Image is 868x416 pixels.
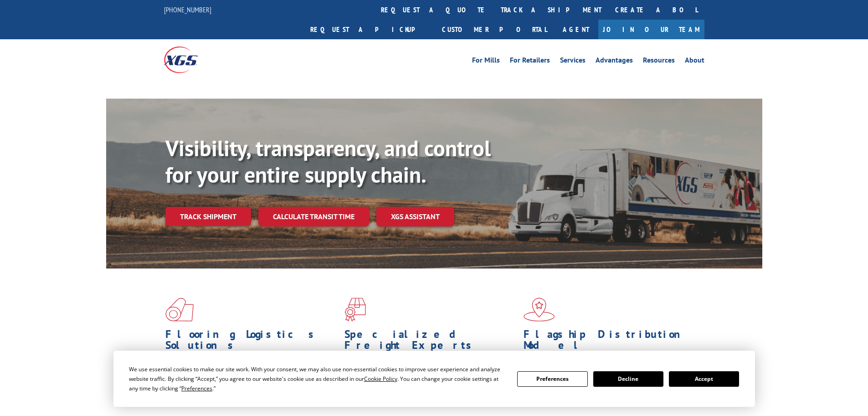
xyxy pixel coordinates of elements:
[181,384,212,392] span: Preferences
[517,371,587,387] button: Preferences
[364,375,397,383] span: Cookie Policy
[165,329,338,355] h1: Flooring Logistics Solutions
[376,207,454,226] a: XGS ASSISTANT
[258,207,369,226] a: Calculate transit time
[165,207,251,226] a: Track shipment
[165,134,491,189] b: Visibility, transparency, and control for your entire supply chain.
[435,20,554,39] a: Customer Portal
[524,298,555,321] img: xgs-icon-flagship-distribution-model-red
[113,351,755,407] div: Cookie Consent Prompt
[344,298,366,321] img: xgs-icon-focused-on-flooring-red
[164,5,211,14] a: [PHONE_NUMBER]
[598,20,704,39] a: Join Our Team
[593,371,663,387] button: Decline
[685,57,704,67] a: About
[510,57,550,67] a: For Retailers
[643,57,675,67] a: Resources
[129,364,506,393] div: We use essential cookies to make our site work. With your consent, we may also use non-essential ...
[596,57,633,67] a: Advantages
[344,329,517,355] h1: Specialized Freight Experts
[554,20,598,39] a: Agent
[472,57,500,67] a: For Mills
[524,329,696,355] h1: Flagship Distribution Model
[669,371,739,387] button: Accept
[303,20,435,39] a: Request a pickup
[165,298,194,321] img: xgs-icon-total-supply-chain-intelligence-red
[560,57,586,67] a: Services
